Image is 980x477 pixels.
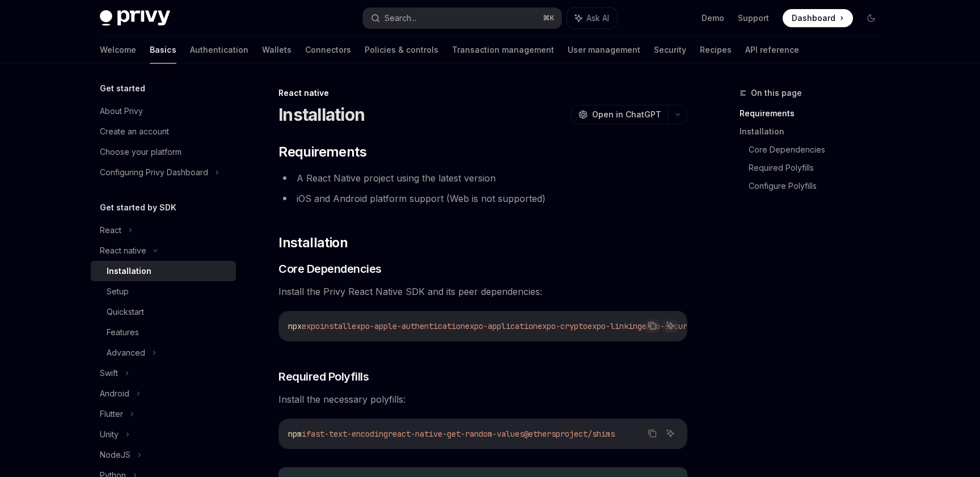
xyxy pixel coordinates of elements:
span: install [320,321,352,331]
span: ⌘ K [543,14,555,23]
div: Quickstart [107,305,144,319]
span: Install the necessary polyfills: [278,391,687,407]
a: Connectors [305,36,351,64]
button: Ask AI [663,426,678,441]
div: Setup [107,285,129,298]
a: Security [654,36,686,64]
div: Choose your platform [100,145,181,159]
a: About Privy [91,101,236,121]
a: Wallets [262,36,292,64]
span: i [302,429,306,439]
span: npm [288,429,302,439]
div: Flutter [100,407,123,421]
a: Support [738,12,769,24]
a: Choose your platform [91,142,236,162]
a: Welcome [100,36,136,64]
a: User management [568,36,640,64]
span: expo-secure-store [642,321,719,331]
a: Installation [740,123,889,141]
span: expo-linking [588,321,642,331]
h5: Get started [100,82,145,95]
span: Dashboard [792,12,835,24]
span: expo [302,321,320,331]
span: Ask AI [586,12,609,24]
button: Ask AI [567,8,617,28]
div: NodeJS [100,448,130,462]
a: Requirements [740,104,889,123]
a: Core Dependencies [749,141,889,159]
span: Required Polyfills [278,369,369,385]
a: Features [91,322,236,343]
button: Ask AI [663,318,678,333]
span: fast-text-encoding [306,429,388,439]
div: Installation [107,264,151,278]
a: Authentication [190,36,248,64]
div: React [100,223,121,237]
img: dark logo [100,10,170,26]
a: Policies & controls [365,36,438,64]
span: Installation [278,234,348,252]
div: React native [100,244,146,258]
span: Requirements [278,143,366,161]
div: Create an account [100,125,169,138]
li: A React Native project using the latest version [278,170,687,186]
button: Open in ChatGPT [571,105,668,124]
span: @ethersproject/shims [524,429,615,439]
span: On this page [751,86,802,100]
span: expo-apple-authentication [352,321,465,331]
a: Transaction management [452,36,554,64]
span: Core Dependencies [278,261,382,277]
span: react-native-get-random-values [388,429,524,439]
a: Required Polyfills [749,159,889,177]
div: Configuring Privy Dashboard [100,166,208,179]
a: Quickstart [91,302,236,322]
button: Copy the contents from the code block [645,426,660,441]
h5: Get started by SDK [100,201,176,214]
div: Swift [100,366,118,380]
div: Unity [100,428,119,441]
span: Install the Privy React Native SDK and its peer dependencies: [278,284,687,299]
div: Android [100,387,129,400]
li: iOS and Android platform support (Web is not supported) [278,191,687,206]
a: Dashboard [783,9,853,27]
span: expo-application [465,321,538,331]
a: API reference [745,36,799,64]
a: Recipes [700,36,732,64]
a: Create an account [91,121,236,142]
div: React native [278,87,687,99]
a: Basics [150,36,176,64]
span: expo-crypto [538,321,588,331]
div: About Privy [100,104,143,118]
div: Features [107,326,139,339]
span: npx [288,321,302,331]
button: Toggle dark mode [862,9,880,27]
div: Advanced [107,346,145,360]
a: Configure Polyfills [749,177,889,195]
span: Open in ChatGPT [592,109,661,120]
a: Setup [91,281,236,302]
a: Installation [91,261,236,281]
div: Search... [385,11,416,25]
h1: Installation [278,104,365,125]
button: Search...⌘K [363,8,561,28]
button: Copy the contents from the code block [645,318,660,333]
a: Demo [702,12,724,24]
